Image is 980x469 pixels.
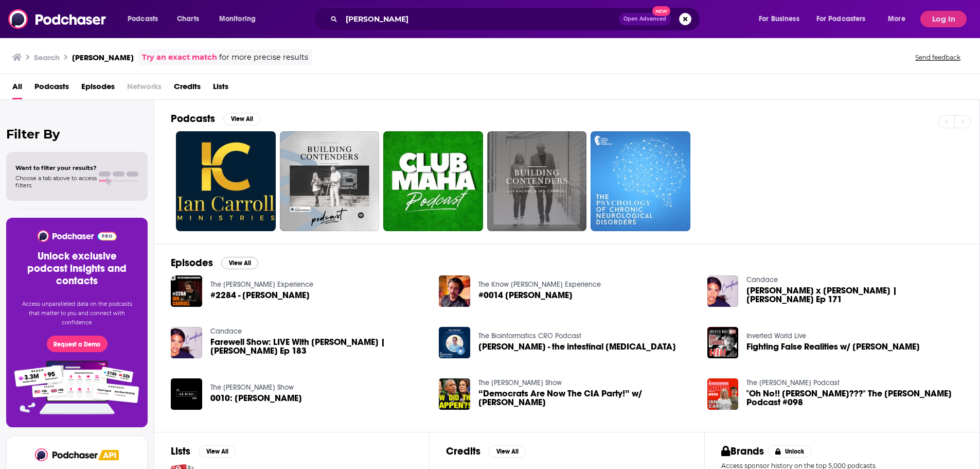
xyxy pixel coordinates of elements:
[912,53,964,62] button: Send feedback
[759,12,799,26] span: For Business
[171,275,202,307] a: #2284 - Ian Carroll
[171,112,215,125] h2: Podcasts
[752,11,812,27] button: open menu
[199,445,236,458] button: View All
[171,256,258,269] a: EpisodesView All
[446,445,526,458] a: CreditsView All
[721,445,764,458] h2: Brands
[213,78,228,99] a: Lists
[6,127,148,142] h2: Filter By
[47,336,108,352] button: Request a Demo
[888,12,905,26] span: More
[210,394,302,403] span: 0010: [PERSON_NAME]
[15,164,97,171] span: Want to filter your results?
[746,342,920,351] span: Fighting False Realities w/ [PERSON_NAME]
[439,275,470,307] img: #0014 Ian Carroll
[439,327,470,358] img: Ian Carroll - the intestinal microbiota
[478,389,695,407] a: “Democrats Are Now The CIA Party!” w/ Ian Carroll
[35,448,99,461] img: Podchaser - Follow, Share and Rate Podcasts
[210,280,313,289] a: The Joe Rogan Experience
[920,11,967,27] button: Log In
[478,378,562,387] a: The Jimmy Dore Show
[746,389,963,407] span: "Oh No!! [PERSON_NAME]???" The [PERSON_NAME] Podcast #098
[881,11,918,27] button: open menu
[12,78,22,99] span: All
[81,78,115,99] a: Episodes
[177,12,199,26] span: Charts
[11,360,143,415] img: Pro Features
[746,342,920,351] a: Fighting False Realities w/ Ian Carroll
[707,378,739,410] img: "Oh No!! Ian Carroll???" The Roseanne Barr Podcast #098
[746,286,963,304] span: [PERSON_NAME] x [PERSON_NAME] | [PERSON_NAME] Ep 171
[816,12,866,26] span: For Podcasters
[746,286,963,304] a: Candace Owens x Ian Carroll | Candace Ep 171
[489,445,526,458] button: View All
[142,51,217,63] a: Try an exact match
[707,327,739,358] img: Fighting False Realities w/ Ian Carroll
[34,53,60,62] h3: Search
[439,378,470,410] img: “Democrats Are Now The CIA Party!” w/ Ian Carroll
[98,450,119,460] img: Podchaser API banner
[37,230,117,242] img: Podchaser - Follow, Share and Rate Podcasts
[120,11,171,27] button: open menu
[210,338,427,355] a: Farewell Show: LIVE With Ian Carroll | Candace Ep 183
[171,445,190,458] h2: Lists
[221,257,258,269] button: View All
[810,11,881,27] button: open menu
[34,78,69,99] a: Podcasts
[478,389,695,407] span: “Democrats Are Now The CIA Party!” w/ [PERSON_NAME]
[223,113,260,125] button: View All
[170,11,205,27] a: Charts
[219,12,256,26] span: Monitoring
[623,16,666,22] span: Open Advanced
[446,445,480,458] h2: Credits
[746,378,840,387] a: The Roseanne Barr Podcast
[746,332,806,340] a: Inverted World Live
[19,250,135,287] h3: Unlock exclusive podcast insights and contacts
[8,9,107,29] img: Podchaser - Follow, Share and Rate Podcasts
[210,394,302,403] a: 0010: Ian Carroll
[210,383,294,392] a: The Ian Wendt Show
[619,13,671,25] button: Open AdvancedNew
[478,342,676,351] a: Ian Carroll - the intestinal microbiota
[171,112,260,125] a: PodcastsView All
[210,291,310,300] a: #2284 - Ian Carroll
[768,445,812,458] button: Unlock
[171,445,236,458] a: ListsView All
[210,338,427,355] span: Farewell Show: LIVE With [PERSON_NAME] | [PERSON_NAME] Ep 183
[15,175,97,189] span: Choose a tab above to access filters.
[478,291,573,300] span: #0014 [PERSON_NAME]
[128,12,158,26] span: Podcasts
[746,389,963,407] a: "Oh No!! Ian Carroll???" The Roseanne Barr Podcast #098
[210,291,310,300] span: #2284 - [PERSON_NAME]
[171,256,213,269] h2: Episodes
[212,11,269,27] button: open menu
[19,300,135,327] p: Access unparalleled data on the podcasts that matter to you and connect with confidence.
[478,280,601,289] a: The Know Rogan Experience
[478,342,676,351] span: [PERSON_NAME] - the intestinal [MEDICAL_DATA]
[174,78,201,99] a: Credits
[171,327,202,358] img: Farewell Show: LIVE With Ian Carroll | Candace Ep 183
[478,291,573,300] a: #0014 Ian Carroll
[342,11,619,27] input: Search podcasts, credits, & more...
[478,332,581,340] a: The Bioinformatics CRO Podcast
[323,7,710,31] div: Search podcasts, credits, & more...
[72,53,134,62] h3: [PERSON_NAME]
[171,378,202,410] img: 0010: Ian Carroll
[707,275,739,307] img: Candace Owens x Ian Carroll | Candace Ep 171
[219,51,308,63] span: for more precise results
